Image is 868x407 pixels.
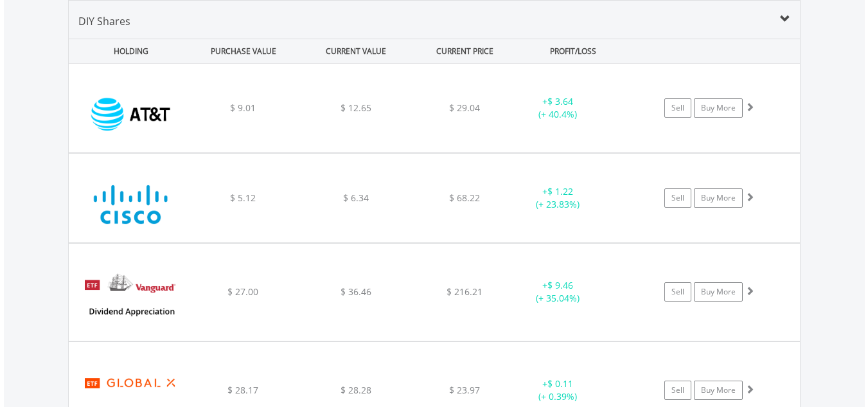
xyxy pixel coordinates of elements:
[509,279,607,305] div: + (+ 35.04%)
[664,188,691,208] a: Sell
[664,98,691,118] a: Sell
[509,95,607,121] div: + (+ 40.4%)
[230,192,256,204] span: $ 5.12
[341,285,371,298] span: $ 36.46
[75,260,186,337] img: EQU.US.VIG.png
[547,95,573,107] span: $ 3.64
[78,14,130,28] span: DIY Shares
[547,185,573,197] span: $ 1.22
[447,285,483,298] span: $ 216.21
[189,39,299,63] div: PURCHASE VALUE
[75,170,186,239] img: EQU.US.CSCO.png
[509,185,607,211] div: + (+ 23.83%)
[694,282,743,302] a: Buy More
[547,279,573,291] span: $ 9.46
[75,80,186,149] img: EQU.US.T.png
[69,39,186,63] div: HOLDING
[694,381,743,400] a: Buy More
[664,282,691,302] a: Sell
[341,102,371,114] span: $ 12.65
[664,381,691,400] a: Sell
[449,102,480,114] span: $ 29.04
[230,102,256,114] span: $ 9.01
[227,384,258,396] span: $ 28.17
[518,39,628,63] div: PROFIT/LOSS
[694,188,743,208] a: Buy More
[509,377,607,403] div: + (+ 0.39%)
[301,39,411,63] div: CURRENT VALUE
[227,285,258,298] span: $ 27.00
[413,39,515,63] div: CURRENT PRICE
[547,377,573,390] span: $ 0.11
[341,384,371,396] span: $ 28.28
[449,192,480,204] span: $ 68.22
[694,98,743,118] a: Buy More
[343,192,369,204] span: $ 6.34
[449,384,480,396] span: $ 23.97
